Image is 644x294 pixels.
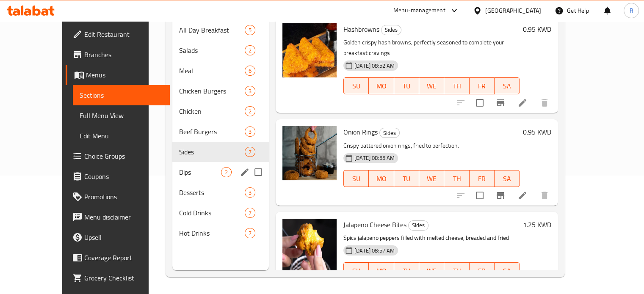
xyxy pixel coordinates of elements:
button: WE [419,77,444,94]
div: Hot Drinks [179,228,245,238]
div: items [245,228,255,238]
span: 6 [245,67,255,75]
button: SA [495,262,520,279]
span: 2 [221,168,231,176]
h6: 1.25 KWD [523,219,551,231]
span: 2 [245,47,255,55]
span: Sections [80,90,163,100]
div: Salads [179,45,245,55]
span: R [629,6,633,15]
span: Chicken Burgers [179,86,245,96]
span: Full Menu View [80,110,163,121]
div: Chicken2 [172,101,269,121]
div: [GEOGRAPHIC_DATA] [485,6,541,15]
div: Sides [179,147,245,157]
span: SA [498,173,516,185]
nav: Menu sections [172,16,269,247]
span: Cold Drinks [179,208,245,218]
a: Coverage Report [66,247,170,268]
button: MO [369,77,394,94]
button: FR [470,262,495,279]
button: Branch-specific-item [490,185,511,206]
button: SU [343,262,369,279]
a: Edit menu item [517,98,528,108]
button: SA [495,170,520,187]
span: MO [372,80,390,92]
span: 7 [245,148,255,156]
span: Sides [381,25,401,35]
p: Spicy jalapeno peppers filled with melted cheese, breaded and fried [343,233,520,243]
span: Chicken [179,106,245,116]
span: TU [398,265,416,277]
span: 3 [245,87,255,95]
button: TH [444,170,469,187]
a: Sections [73,85,170,105]
span: MO [372,265,390,277]
button: TH [444,262,469,279]
a: Coupons [66,166,170,187]
div: Cold Drinks7 [172,203,269,223]
span: WE [423,80,441,92]
span: Sides [380,128,399,138]
button: Branch-specific-item [490,93,511,113]
span: SU [347,80,365,92]
span: Grocery Checklist [84,273,163,283]
div: items [245,45,255,55]
div: items [245,25,255,35]
div: items [221,167,232,177]
div: Desserts3 [172,182,269,203]
a: Edit menu item [517,190,528,201]
button: SU [343,77,369,94]
span: Onion Rings [343,126,378,138]
span: Promotions [84,192,163,202]
div: items [245,187,255,198]
div: Menu-management [393,5,445,16]
button: WE [419,170,444,187]
span: FR [473,80,491,92]
span: WE [423,265,441,277]
div: Sides [381,25,401,35]
span: Select to update [471,187,489,204]
span: Menu disclaimer [84,212,163,222]
span: 5 [245,26,255,34]
button: MO [369,170,394,187]
img: Jalapeno Cheese Bites [282,219,337,273]
button: delete [534,185,555,206]
span: Sides [409,220,428,230]
a: Edit Restaurant [66,24,170,44]
a: Menu disclaimer [66,207,170,227]
button: SU [343,170,369,187]
div: items [245,147,255,157]
span: Desserts [179,187,245,198]
span: Select to update [471,94,489,112]
button: TU [394,170,419,187]
p: Crispy battered onion rings, fried to perfection. [343,140,520,151]
span: Menus [86,70,163,80]
span: Beef Burgers [179,126,245,137]
a: Menus [66,65,170,85]
button: TU [394,77,419,94]
span: Meal [179,66,245,76]
span: 3 [245,189,255,197]
span: Choice Groups [84,151,163,161]
div: Salads2 [172,40,269,60]
span: Dips [179,167,221,177]
span: Edit Menu [80,131,163,141]
div: All Day Breakfast [179,25,245,35]
span: SA [498,80,516,92]
div: Chicken Burgers3 [172,81,269,101]
img: Hashbrowns [282,23,337,77]
div: items [245,208,255,218]
span: Edit Restaurant [84,29,163,39]
a: Upsell [66,227,170,247]
span: TH [448,80,466,92]
button: WE [419,262,444,279]
span: TH [448,265,466,277]
div: Sides [408,220,428,231]
span: Coverage Report [84,253,163,263]
div: Meal6 [172,60,269,81]
span: [DATE] 08:57 AM [351,247,398,255]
